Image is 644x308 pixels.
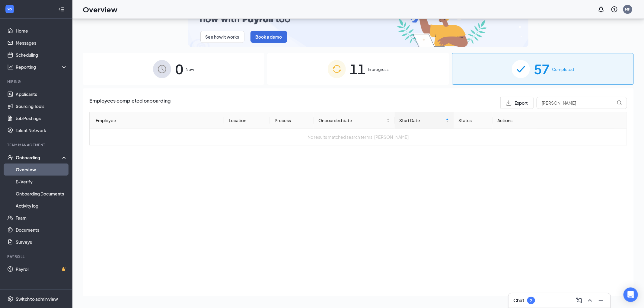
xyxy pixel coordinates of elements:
[16,296,58,302] div: Switch to admin view
[623,287,638,302] div: Open Intercom Messenger
[350,59,366,79] span: 11
[175,59,183,79] span: 0
[16,188,67,200] a: Onboarding Documents
[574,296,584,305] button: ComposeMessage
[16,112,67,124] a: Job Postings
[89,97,171,109] span: Employees completed onboarding
[16,236,67,248] a: Surveys
[16,124,67,136] a: Talent Network
[16,25,67,37] a: Home
[530,298,532,303] div: 2
[7,154,13,160] svg: UserCheck
[597,297,604,304] svg: Minimize
[16,200,67,212] a: Activity log
[90,129,627,145] td: No results matched search terms: [PERSON_NAME]
[250,31,287,43] button: Book a demo
[400,117,445,124] span: Start Date
[16,37,67,49] a: Messages
[16,100,67,112] a: Sourcing Tools
[16,154,62,160] div: Onboarding
[16,212,67,224] a: Team
[7,79,66,84] div: Hiring
[270,112,314,129] th: Process
[515,101,528,105] span: Export
[16,88,67,100] a: Applicants
[7,142,66,148] div: Team Management
[314,112,395,129] th: Onboarded date
[186,66,194,72] span: New
[58,6,64,12] svg: Collapse
[552,66,574,72] span: Completed
[534,59,550,79] span: 57
[224,112,270,129] th: Location
[16,64,68,70] div: Reporting
[596,296,606,305] button: Minimize
[16,263,67,275] a: PayrollCrown
[318,117,385,124] span: Onboarded date
[7,254,66,259] div: Payroll
[7,296,13,302] svg: Settings
[513,297,524,304] h3: Chat
[7,6,13,12] svg: WorkstreamLogo
[83,4,117,14] h1: Overview
[90,112,224,129] th: Employee
[7,64,13,70] svg: Analysis
[611,6,618,13] svg: QuestionInfo
[16,164,67,176] a: Overview
[598,6,605,13] svg: Notifications
[16,176,67,188] a: E-Verify
[368,66,389,72] span: In progress
[16,224,67,236] a: Documents
[16,49,67,61] a: Scheduling
[586,297,594,304] svg: ChevronUp
[625,7,630,12] div: MP
[500,97,534,109] button: Export
[454,112,493,129] th: Status
[200,31,244,43] button: See how it works
[575,297,583,304] svg: ComposeMessage
[585,296,595,305] button: ChevronUp
[493,112,627,129] th: Actions
[537,97,627,109] input: Search by Name, Job Posting, or Process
